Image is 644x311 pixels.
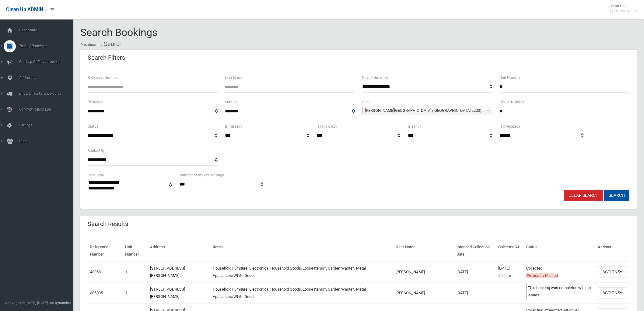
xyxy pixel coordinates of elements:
td: Household Furniture, Electronics, Household Goods/Loose Items*, Garden Waste*, Metal Appliances/W... [210,261,393,283]
div: This booking was completed with no issues. [526,283,595,300]
span: Previously Missed [526,273,558,278]
span: Search Bookings [80,26,158,38]
span: Addresses [17,76,78,80]
label: Is early? [408,123,421,130]
a: 480581 [90,270,103,274]
label: Status [88,123,98,130]
td: [PERSON_NAME] [393,261,454,283]
span: Tasks / Bookings [17,44,78,48]
a: Clear Search [564,190,603,201]
td: [DATE] 5:54am [496,261,524,283]
li: Search [100,38,123,50]
a: [STREET_ADDRESS][PERSON_NAME] [150,266,185,278]
span: Clean Up [606,4,636,13]
td: [PERSON_NAME] [393,282,454,303]
td: [DATE] [454,282,495,303]
th: Status [524,240,595,261]
th: User Name [393,240,454,261]
span: Settings [17,123,78,127]
label: Postcode [88,99,103,105]
label: Unit Number [499,74,520,81]
label: Item Type [88,172,104,178]
label: Is follow up? [317,123,337,130]
th: Address [148,240,210,261]
span: [PERSON_NAME][GEOGRAPHIC_DATA] ([GEOGRAPHIC_DATA] 2200) [365,107,484,114]
label: Day of the week [362,74,388,81]
span: Communication Log [17,107,78,111]
button: Search [604,190,629,201]
label: Number of results per page [179,172,224,178]
th: Reference Number [88,240,123,261]
span: Users [17,139,78,143]
td: 1 [123,261,148,283]
label: Is missed? [225,123,242,130]
strong: Jet Dynamics [49,301,71,305]
span: Copyright © [DATE]-[DATE] [5,301,48,305]
header: Search Results [80,218,135,230]
label: Street [362,99,372,105]
a: [STREET_ADDRESS][PERSON_NAME] [150,287,185,299]
th: Items [210,240,393,261]
a: Dashboard [80,43,99,47]
td: Collected [524,261,595,283]
header: Search Filters [80,52,132,64]
button: Actions [598,287,627,299]
span: Booking Collection Issues [17,60,78,64]
th: Unit Number [123,240,148,261]
label: House Number [499,99,524,105]
a: 305095 [90,291,103,295]
td: Household Furniture, Electronics, Household Goods/Loose Items*, Garden Waste*, Metal Appliances/W... [210,282,393,303]
th: Collected At [496,240,524,261]
td: [DATE] [454,261,495,283]
label: Suburb [225,99,237,105]
label: Booked By [88,147,105,154]
td: 1 [123,282,148,303]
label: Reference Number [88,74,118,81]
small: Super Admin [609,8,630,13]
span: Drivers, Trucks and Routes [17,91,78,96]
span: Dashboard [17,28,78,32]
button: Actions [598,266,627,277]
label: User Name [225,74,243,81]
th: Intended Collection Date [454,240,495,261]
span: Clean Up ADMIN [6,7,43,12]
td: Collected [524,282,595,303]
label: Is oversized? [499,123,520,130]
th: Actions [595,240,629,261]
